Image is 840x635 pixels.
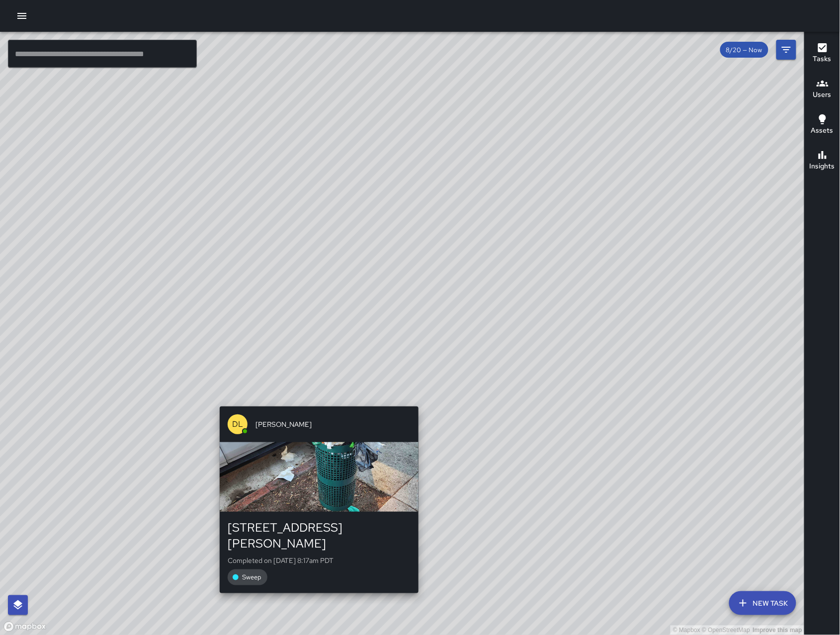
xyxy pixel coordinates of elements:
[255,419,411,429] span: [PERSON_NAME]
[805,143,840,179] button: Insights
[810,161,835,172] h6: Insights
[729,591,796,615] button: New Task
[720,46,768,54] span: 8/20 — Now
[228,556,411,565] p: Completed on [DATE] 8:17am PDT
[805,36,840,72] button: Tasks
[776,40,796,60] button: Filters
[232,418,243,430] p: DL
[805,107,840,143] button: Assets
[811,125,834,136] h6: Assets
[813,89,832,100] h6: Users
[805,72,840,107] button: Users
[813,54,832,65] h6: Tasks
[228,520,411,552] div: [STREET_ADDRESS][PERSON_NAME]
[220,406,419,593] button: DL[PERSON_NAME][STREET_ADDRESS][PERSON_NAME]Completed on [DATE] 8:17am PDTSweep
[236,573,267,581] span: Sweep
